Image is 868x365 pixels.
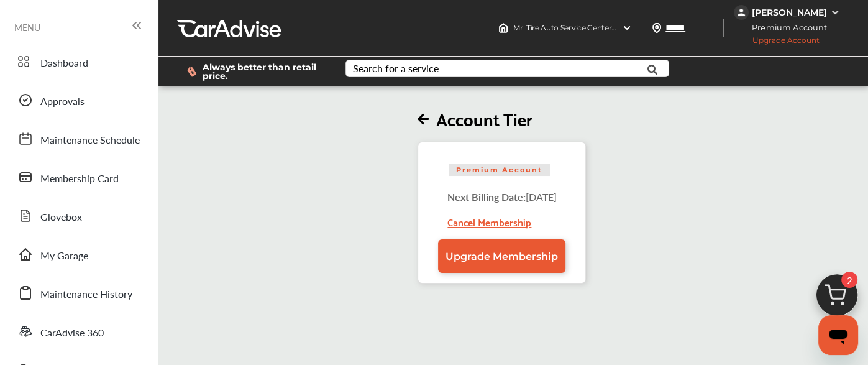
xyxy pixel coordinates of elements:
[830,7,840,17] img: WGsFRI8htEPBVLJbROoPRyZpYNWhNONpIPPETTm6eUC0GeLEiAAAAAElFTkSuQmCC
[449,164,550,176] span: Premium Account
[187,67,196,77] img: dollor_label_vector.a70140d1.svg
[11,45,146,78] a: Dashboard
[752,7,827,18] div: [PERSON_NAME]
[723,19,724,37] img: header-divider.bc55588e.svg
[353,63,439,73] div: Search for a service
[203,63,326,80] span: Always better than retail price.
[40,171,119,187] span: Membership Card
[40,287,132,303] span: Maintenance History
[11,315,146,348] a: CarAdvise 360
[447,190,526,204] strong: Next Billing Date:
[11,200,146,232] a: Glovebox
[818,315,858,355] iframe: Button to launch messaging window
[445,251,558,262] span: Upgrade Membership
[11,122,146,155] a: Maintenance Schedule
[841,272,857,288] span: 2
[447,204,565,230] div: Cancel Membership
[734,35,820,51] span: Upgrade Account
[526,190,557,204] span: [DATE]
[11,161,146,193] a: Membership Card
[622,23,632,33] img: header-down-arrow.9dd2ce7d.svg
[652,23,662,33] img: location_vector.a44bc228.svg
[513,23,824,32] span: Mr. Tire Auto Service Centers 1023 , [STREET_ADDRESS] [GEOGRAPHIC_DATA] , NJ 08902
[734,5,749,20] img: jVpblrzwTbfkPYzPPzSLxeg0AAAAASUVORK5CYII=
[11,238,146,270] a: My Garage
[40,132,140,149] span: Maintenance Schedule
[807,269,867,328] img: cart_icon.3d0951e8.svg
[40,94,85,110] span: Approvals
[14,22,40,32] span: MENU
[11,84,146,116] a: Approvals
[40,55,88,72] span: Dashboard
[418,108,586,129] h2: Account Tier
[40,210,82,226] span: Glovebox
[735,21,836,34] span: Premium Account
[40,248,88,264] span: My Garage
[11,277,146,309] a: Maintenance History
[40,325,104,341] span: CarAdvise 360
[498,23,508,33] img: header-home-logo.8d720a4f.svg
[438,239,565,273] a: Upgrade Membership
